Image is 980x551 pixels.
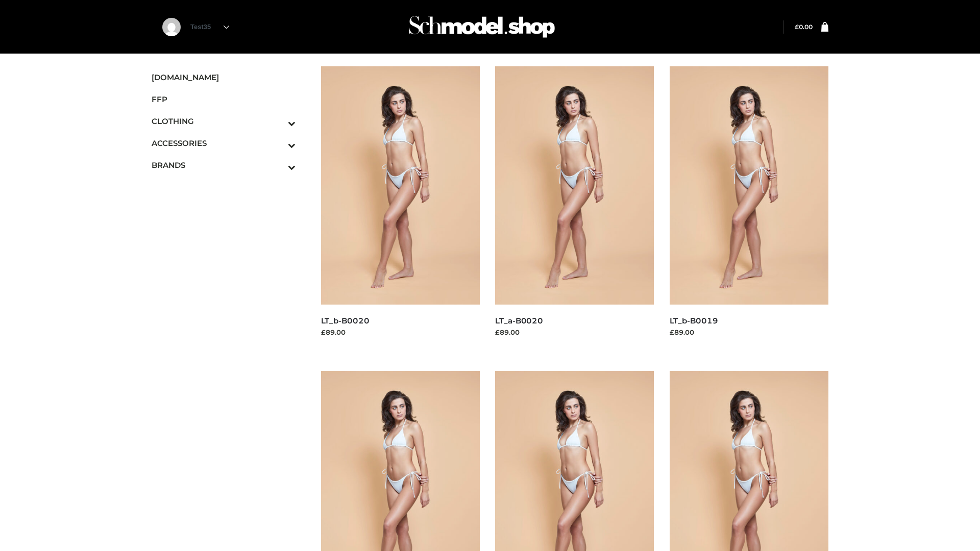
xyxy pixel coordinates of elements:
a: Read more [495,339,533,347]
img: Schmodel Admin 964 [405,7,558,47]
a: [DOMAIN_NAME] [152,66,296,88]
div: £89.00 [670,327,829,337]
a: LT_b-B0019 [670,316,718,325]
button: Toggle Submenu [260,110,296,132]
button: Toggle Submenu [260,154,296,176]
button: Toggle Submenu [260,132,296,154]
a: FFP [152,88,296,110]
a: BRANDSToggle Submenu [152,154,296,176]
div: £89.00 [321,327,480,337]
a: Read more [321,339,359,347]
bdi: 0.00 [795,23,813,31]
span: CLOTHING [152,115,296,127]
a: Read more [670,339,707,347]
span: BRANDS [152,159,296,171]
a: ACCESSORIESToggle Submenu [152,132,296,154]
span: [DOMAIN_NAME] [152,71,296,83]
a: LT_a-B0020 [495,316,543,325]
span: ACCESSORIES [152,137,296,149]
a: Test35 [190,23,229,31]
a: £0.00 [795,23,813,31]
a: CLOTHINGToggle Submenu [152,110,296,132]
div: £89.00 [495,327,654,337]
a: LT_b-B0020 [321,316,370,325]
span: FFP [152,93,296,105]
span: £ [795,23,799,31]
